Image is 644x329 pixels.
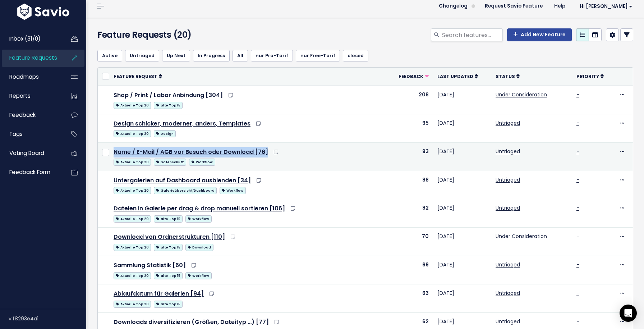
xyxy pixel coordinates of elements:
td: [DATE] [433,142,491,171]
span: Galerieübersicht/Dashboard [154,187,217,194]
a: - [576,91,579,98]
a: Roadmaps [2,69,60,85]
span: Aktuelle Top 20 [114,244,151,251]
a: All [233,50,248,61]
a: Feature Request [114,73,162,80]
a: Untriaged [496,318,520,325]
a: Sammlung Statistik [60] [114,261,186,269]
a: Untergalerien auf Dashboard ausblenden [34] [114,176,251,184]
a: Untriaged [125,50,159,61]
a: alte Top 15 [154,100,183,109]
span: Priority [576,73,599,79]
a: - [576,318,579,325]
a: Up Next [162,50,190,61]
span: Aktuelle Top 20 [114,102,151,109]
span: Changelog [439,4,468,9]
span: Voting Board [9,149,44,157]
a: Feedback [2,107,60,123]
a: Aktuelle Top 20 [114,299,151,308]
span: Hi [PERSON_NAME] [580,4,632,9]
span: Inbox (31/0) [9,35,41,42]
span: alte Top 15 [154,301,183,308]
span: alte Top 15 [154,215,183,223]
span: Workflow [185,272,211,279]
a: alte Top 15 [154,214,183,223]
span: alte Top 15 [154,272,183,279]
td: [DATE] [433,228,491,256]
span: alte Top 15 [154,244,183,251]
a: - [576,289,579,297]
img: logo-white.9d6f32f41409.svg [15,4,71,20]
a: - [576,261,579,268]
a: Last Updated [437,73,478,80]
span: Aktuelle Top 20 [114,215,151,223]
a: Shop / Print / Labor Anbindung [304] [114,91,223,99]
a: Dateien in Galerie per drag & drop manuell sortieren [106] [114,204,285,213]
a: Untriaged [496,204,520,211]
a: nur Free-Tarif [296,50,340,61]
a: Aktuelle Top 20 [114,129,151,138]
span: Feedback [399,73,423,79]
a: Aktuelle Top 20 [114,242,151,251]
span: Aktuelle Top 20 [114,187,151,194]
span: Roadmaps [9,73,39,81]
a: Untriaged [496,119,520,127]
span: Workflow [220,187,245,194]
td: [DATE] [433,171,491,199]
span: Feature Requests [9,54,57,61]
a: - [576,204,579,211]
span: Datenschutz [154,159,186,166]
td: 88 [387,171,433,199]
td: 208 [387,86,433,114]
a: alte Top 15 [154,271,183,280]
a: Voting Board [2,145,60,161]
a: - [576,119,579,127]
a: Aktuelle Top 20 [114,186,151,195]
a: - [576,233,579,240]
a: Untriaged [496,148,520,155]
a: Aktuelle Top 20 [114,214,151,223]
td: [DATE] [433,199,491,228]
a: Feature Requests [2,50,60,66]
td: 95 [387,114,433,142]
a: - [576,148,579,155]
span: Aktuelle Top 20 [114,130,151,137]
a: Feedback [399,73,429,80]
span: Last Updated [437,73,473,79]
a: Ablaufdatum für Galerien [94] [114,289,204,298]
a: Design [154,129,176,138]
span: Status [496,73,515,79]
a: Downloads diversifizieren (Größen, Dateityp …) [77] [114,318,269,326]
a: Reports [2,88,60,104]
a: Request Savio Feature [479,1,548,12]
a: alte Top 15 [154,299,183,308]
a: - [576,176,579,183]
a: Name / E-Mail / AGB vor Besuch oder Download [76] [114,148,268,156]
td: [DATE] [433,256,491,284]
span: Tags [9,130,23,138]
a: Feedback form [2,164,60,181]
td: [DATE] [433,114,491,142]
a: Priority [576,73,604,80]
a: Under Consideration [496,91,547,98]
span: Aktuelle Top 20 [114,272,151,279]
a: Help [548,1,571,12]
a: Untriaged [496,176,520,183]
span: Workflow [185,215,211,223]
a: Workflow [185,271,211,280]
a: Under Consideration [496,233,547,240]
a: Status [496,73,520,80]
a: Inbox (31/0) [2,31,60,47]
a: Datenschutz [154,157,186,166]
div: v.f8293e4a1 [9,309,86,328]
div: Open Intercom Messenger [620,305,637,322]
a: Workflow [220,186,245,195]
a: Untriaged [496,289,520,297]
a: Workflow [189,157,215,166]
span: Design [154,130,176,137]
span: Feature Request [114,73,157,79]
td: 82 [387,199,433,228]
td: 69 [387,256,433,284]
a: Galerieübersicht/Dashboard [154,186,217,195]
span: Reports [9,92,31,100]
